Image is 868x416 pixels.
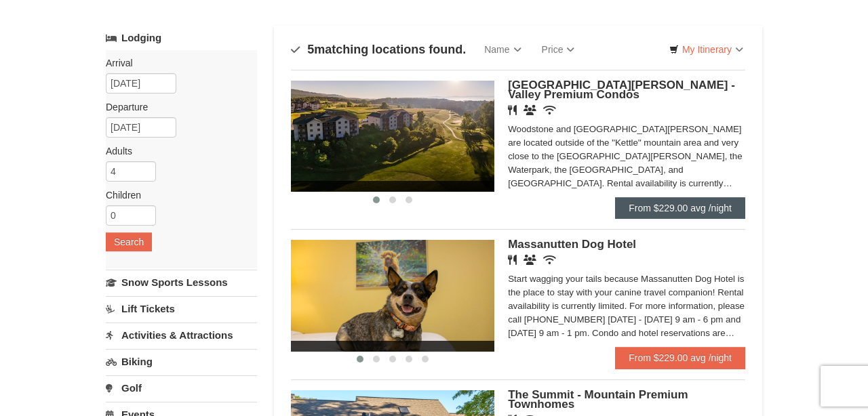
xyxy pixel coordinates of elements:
[524,255,536,265] i: Banquet Facilities
[508,123,745,190] div: Woodstone and [GEOGRAPHIC_DATA][PERSON_NAME] are located outside of the "Kettle" mountain area an...
[524,105,536,115] i: Banquet Facilities
[543,255,556,265] i: Wireless Internet (free)
[106,270,257,295] a: Snow Sports Lessons
[106,188,247,202] label: Children
[106,349,257,374] a: Biking
[106,296,257,321] a: Lift Tickets
[615,347,745,369] a: From $229.00 avg /night
[106,232,152,251] button: Search
[106,100,247,114] label: Departure
[508,272,745,340] div: Start wagging your tails because Massanutten Dog Hotel is the place to stay with your canine trav...
[508,238,636,251] span: Massanutten Dog Hotel
[508,388,688,411] span: The Summit - Mountain Premium Townhomes
[106,375,257,400] a: Golf
[291,43,466,56] h4: matching locations found.
[532,36,585,63] a: Price
[508,105,517,115] i: Restaurant
[508,79,735,101] span: [GEOGRAPHIC_DATA][PERSON_NAME] - Valley Premium Condos
[106,26,257,50] a: Lodging
[106,56,247,70] label: Arrival
[474,36,531,63] a: Name
[307,43,314,56] span: 5
[543,105,556,115] i: Wireless Internet (free)
[660,39,752,60] a: My Itinerary
[106,323,257,348] a: Activities & Attractions
[106,144,247,158] label: Adults
[508,255,517,265] i: Restaurant
[615,197,745,219] a: From $229.00 avg /night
